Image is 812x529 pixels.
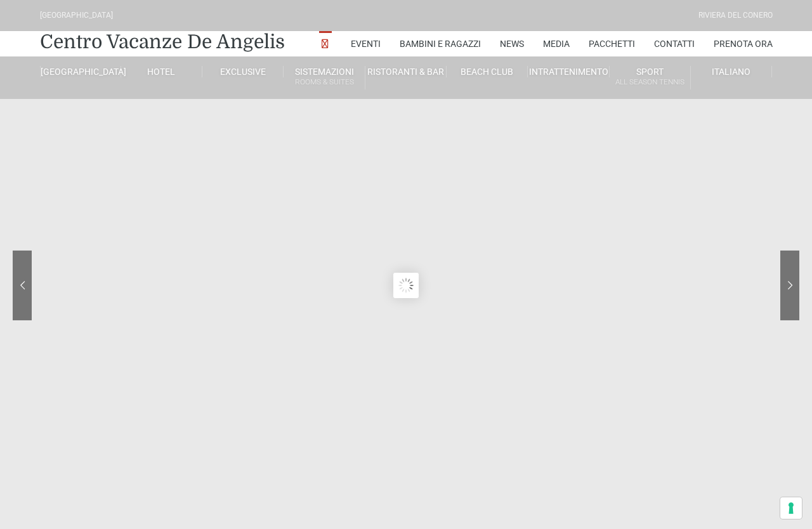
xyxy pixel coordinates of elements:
a: Italiano [691,66,772,77]
a: News [500,31,524,56]
a: Hotel [121,66,202,77]
a: Contatti [654,31,695,56]
small: Rooms & Suites [284,76,364,88]
div: Riviera Del Conero [698,10,773,22]
a: Beach Club [447,66,528,77]
a: SportAll Season Tennis [610,66,691,89]
a: Ristoranti & Bar [365,66,447,77]
a: Exclusive [202,66,284,77]
iframe: Customerly Messenger Launcher [10,480,48,518]
a: Intrattenimento [528,66,609,77]
button: Le tue preferenze relative al consenso per le tecnologie di tracciamento [780,497,802,519]
a: [GEOGRAPHIC_DATA] [40,66,121,77]
div: [GEOGRAPHIC_DATA] [40,10,113,22]
a: Centro Vacanze De Angelis [40,29,285,55]
small: All Season Tennis [610,76,690,88]
a: Pacchetti [589,31,635,56]
span: Italiano [712,67,750,77]
a: SistemazioniRooms & Suites [284,66,365,89]
a: Media [543,31,570,56]
a: Prenota Ora [714,31,773,56]
a: Eventi [351,31,381,56]
a: Bambini e Ragazzi [400,31,481,56]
